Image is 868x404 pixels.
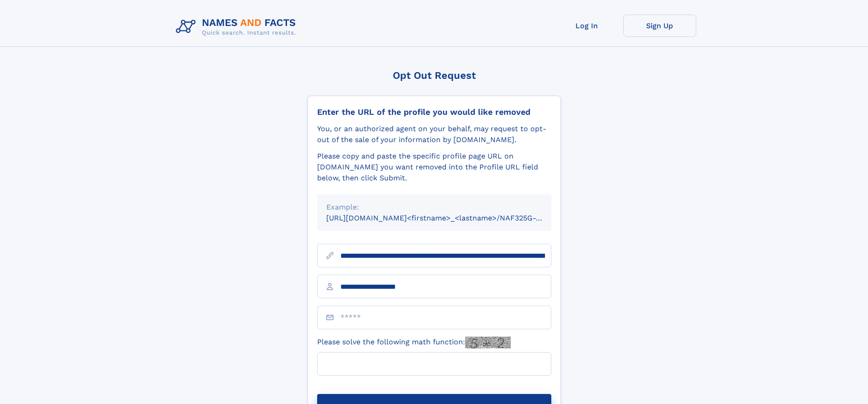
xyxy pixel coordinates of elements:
[326,202,542,213] div: Example:
[317,337,511,348] label: Please solve the following math function:
[317,123,551,145] div: You, or an authorized agent on your behalf, may request to opt-out of the sale of your informatio...
[326,214,569,222] small: [URL][DOMAIN_NAME]<firstname>_<lastname>/NAF325G-xxxxxxxx
[317,107,551,117] div: Enter the URL of the profile you would like removed
[550,15,623,37] a: Log In
[172,15,303,39] img: Logo Names and Facts
[317,151,551,184] div: Please copy and paste the specific profile page URL on [DOMAIN_NAME] you want removed into the Pr...
[308,70,561,81] div: Opt Out Request
[623,15,696,37] a: Sign Up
